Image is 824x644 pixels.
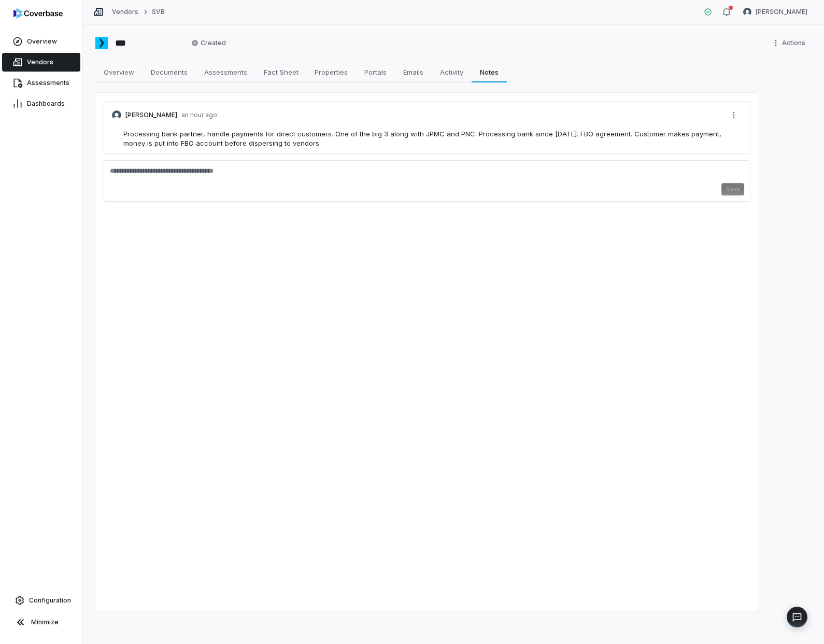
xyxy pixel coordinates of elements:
[181,112,217,118] p: an hour ago
[2,53,80,72] a: Vendors
[29,596,71,605] span: Configuration
[769,35,812,51] button: More actions
[743,8,751,16] img: Daniel Aranibar avatar
[191,39,226,47] span: Created
[4,591,78,610] a: Configuration
[360,65,391,79] span: Portals
[2,94,80,113] a: Dashboards
[4,612,78,633] button: Minimize
[27,58,53,66] span: Vendors
[27,37,57,46] span: Overview
[310,65,352,79] span: Properties
[27,100,65,108] span: Dashboards
[260,65,303,79] span: Fact Sheet
[726,107,742,123] button: More actions
[27,79,69,87] span: Assessments
[2,32,80,51] a: Overview
[2,74,80,92] a: Assessments
[100,65,138,79] span: Overview
[125,112,177,118] p: [PERSON_NAME]
[756,8,807,16] span: [PERSON_NAME]
[13,8,63,19] img: logo-D7KZi-bG.svg
[112,110,121,120] img: Daniel Aranibar avatar
[476,65,502,79] span: Notes
[147,65,192,79] span: Documents
[112,8,138,16] a: Vendors
[399,65,428,79] span: Emails
[436,65,467,79] span: Activity
[200,65,251,79] span: Assessments
[152,8,165,16] a: SVB
[31,618,59,626] span: Minimize
[737,4,814,20] button: Daniel Aranibar avatar[PERSON_NAME]
[123,130,723,147] span: Processing bank partner, handle payments for direct customers. One of the big 3 along with JPMC a...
